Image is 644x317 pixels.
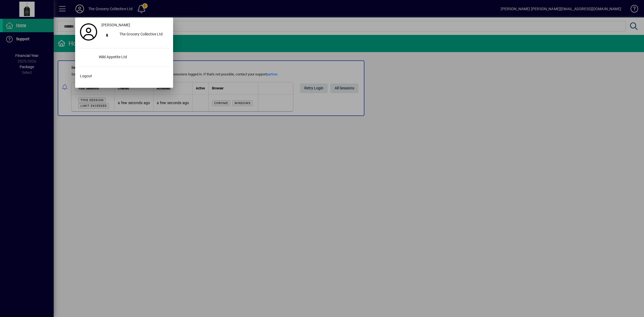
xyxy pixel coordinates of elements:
[99,30,170,39] button: The Grocery Collective Ltd
[78,71,170,81] button: Logout
[99,20,170,30] a: [PERSON_NAME]
[115,30,170,39] div: The Grocery Collective Ltd
[101,22,130,28] span: [PERSON_NAME]
[94,53,170,62] div: Wild Appetite Ltd
[80,73,92,79] span: Logout
[78,27,99,37] a: Profile
[78,53,170,62] button: Wild Appetite Ltd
